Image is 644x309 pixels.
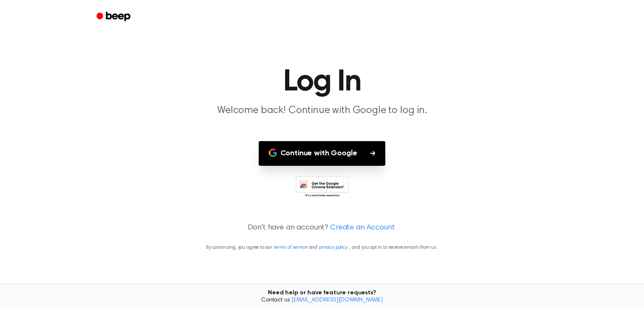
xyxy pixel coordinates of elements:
[5,297,639,304] span: Contact us
[319,245,348,250] a: privacy policy
[107,67,537,97] h1: Log In
[10,244,634,251] p: By continuing, you agree to our and , and you opt in to receive emails from us.
[161,104,483,118] p: Welcome back! Continue with Google to log in.
[91,9,138,25] a: Beep
[259,141,386,166] button: Continue with Google
[10,222,634,234] p: Don't have an account?
[291,297,383,303] a: [EMAIL_ADDRESS][DOMAIN_NAME]
[330,222,395,234] a: Create an Account
[274,245,307,250] a: terms of service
